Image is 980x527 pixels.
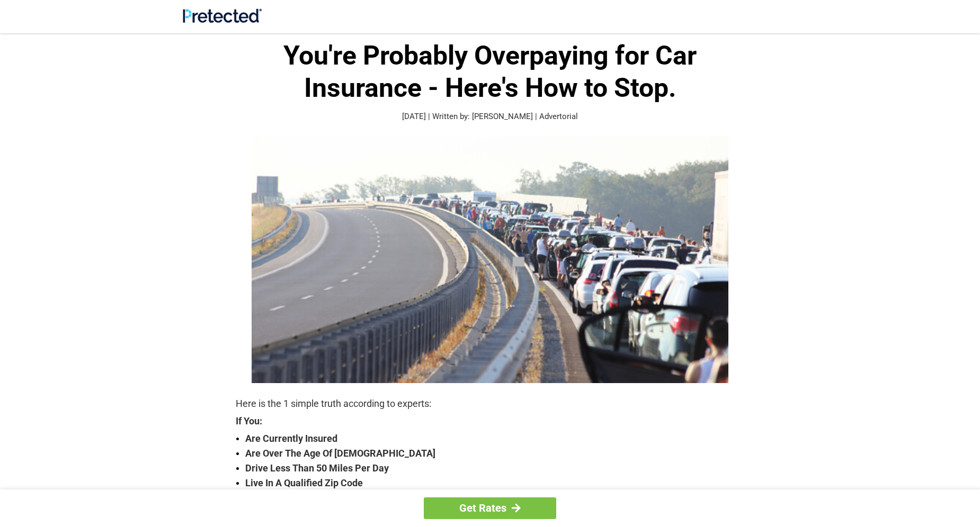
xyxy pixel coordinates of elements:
strong: If You: [236,416,744,426]
img: Site Logo [183,8,262,23]
a: Get Rates [424,497,556,519]
strong: Are Over The Age Of [DEMOGRAPHIC_DATA] [245,446,744,461]
strong: Drive Less Than 50 Miles Per Day [245,461,744,476]
h1: You're Probably Overpaying for Car Insurance - Here's How to Stop. [236,40,744,104]
p: Here is the 1 simple truth according to experts: [236,396,744,411]
p: [DATE] | Written by: [PERSON_NAME] | Advertorial [236,111,744,123]
strong: Live In A Qualified Zip Code [245,476,744,490]
a: Site Logo [183,15,262,25]
strong: Are Currently Insured [245,431,744,446]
